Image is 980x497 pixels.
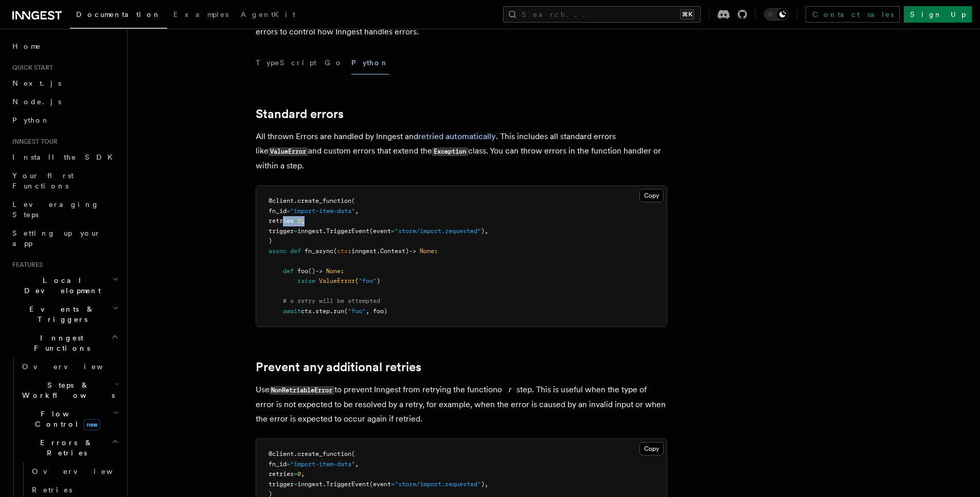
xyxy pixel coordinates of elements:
span: = [391,481,395,488]
span: retries [269,470,294,477]
span: Quick start [8,64,53,72]
span: "store/import.requested" [395,481,481,488]
button: Events & Triggers [8,300,121,329]
span: Local Development [8,275,112,296]
a: Home [8,37,121,55]
span: Home [12,41,41,51]
span: , [355,461,359,468]
span: def [290,247,301,255]
span: fn_id [269,461,287,468]
button: Inngest Functions [8,329,121,357]
span: = [294,481,297,488]
a: Examples [167,3,235,28]
a: retried automatically [418,131,496,141]
span: , [355,207,359,215]
span: ), [481,481,488,488]
span: Steps & Workflows [18,380,115,400]
span: foo [297,267,308,275]
span: Inngest tour [8,138,58,146]
span: (event [369,227,391,235]
span: ( [355,277,359,284]
span: await [283,308,301,315]
span: "store/import.requested" [395,227,481,235]
span: ) [269,237,272,244]
span: def [283,267,294,275]
span: ( [344,308,348,315]
a: Prevent any additional retries [256,360,421,374]
a: Overview [18,357,121,376]
span: inngest. [297,481,326,488]
span: fn_id [269,207,287,215]
span: trigger [269,481,294,488]
button: Toggle dark mode [764,8,789,21]
span: . [312,308,315,315]
a: AgentKit [235,3,301,28]
button: Flow Controlnew [18,405,121,433]
span: Next.js [12,79,61,87]
a: Install the SDK [8,148,121,166]
span: Events & Triggers [8,304,112,324]
span: TriggerEvent [326,481,369,488]
button: Steps & Workflows [18,376,121,405]
span: . [294,197,297,204]
span: Leveraging Steps [12,200,99,219]
a: Your first Functions [8,166,121,195]
a: Standard errors [256,107,344,121]
em: or [497,385,516,394]
span: "import-item-data" [290,207,355,215]
span: Inngest Functions [8,333,111,353]
span: : [348,247,351,255]
span: : [341,267,344,275]
span: Context) [380,247,409,255]
span: : [434,247,438,255]
span: create_function [297,197,351,204]
span: 0 [297,217,301,224]
span: -> [409,247,416,255]
code: Exception [432,147,468,156]
a: Leveraging Steps [8,195,121,224]
button: Python [351,51,389,74]
span: raise [297,277,315,284]
span: async [269,247,287,255]
span: step [315,308,330,315]
span: new [83,419,100,430]
span: Your first Functions [12,171,74,190]
a: Contact sales [806,6,900,23]
span: ( [333,247,337,255]
button: Go [325,51,343,74]
span: Setting up your app [12,229,101,247]
span: fn_async [305,247,333,255]
span: TriggerEvent [326,227,369,235]
span: @client [269,450,294,457]
span: = [391,227,395,235]
a: Python [8,111,121,129]
span: Retries [32,486,72,494]
span: ValueError [319,277,355,284]
a: Setting up your app [8,224,121,253]
span: , [301,217,305,224]
span: (event [369,481,391,488]
a: Next.js [8,74,121,92]
kbd: ⌘K [680,9,694,20]
span: Errors & Retries [18,437,112,458]
a: Documentation [70,3,167,29]
span: "foo" [359,277,377,284]
span: inngest [351,247,377,255]
span: Overview [22,362,128,371]
span: = [294,217,297,224]
span: = [287,461,290,468]
span: = [294,470,297,477]
span: . [377,247,380,255]
span: AgentKit [241,10,295,18]
span: Install the SDK [12,153,119,161]
span: 0 [297,470,301,477]
span: # a retry will be attempted [283,297,380,304]
a: Sign Up [904,6,972,23]
span: "import-item-data" [290,461,355,468]
span: ), [481,227,488,235]
span: @client [269,197,294,204]
span: inngest. [297,227,326,235]
p: Use to prevent Inngest from retrying the function step. This is useful when the type of error is ... [256,383,667,426]
span: ctx [337,247,348,255]
span: create_function [297,450,351,457]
